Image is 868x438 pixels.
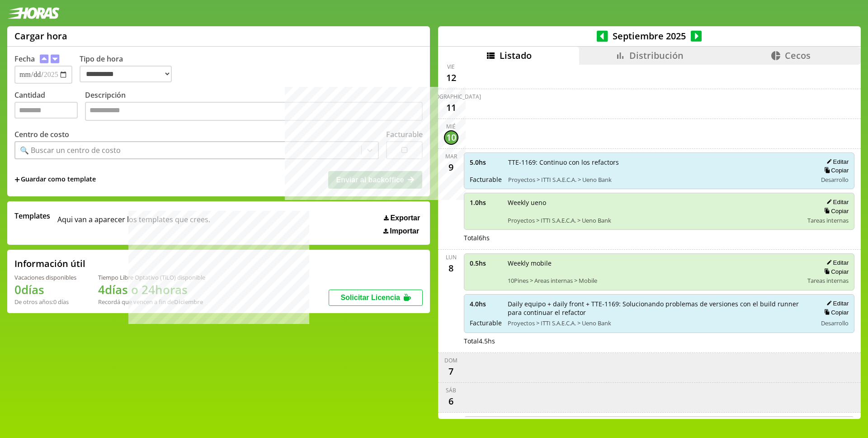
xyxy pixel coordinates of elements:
h2: Información útil [14,257,85,270]
span: Distribución [629,49,684,62]
span: 4.0 hs [470,300,501,308]
div: Tiempo Libre Optativo (TiLO) disponible [98,273,205,281]
div: [DEMOGRAPHIC_DATA] [421,93,481,100]
span: Septiembre 2025 [608,30,691,42]
span: Weekly mobile [508,259,802,267]
span: 0.5 hs [470,259,501,267]
div: Total 6 hs [464,233,855,242]
div: 6 [444,394,458,409]
h1: 4 días o 24 horas [98,281,205,298]
div: Recordá que vencen a fin de [98,298,205,306]
div: 10 [444,130,458,145]
span: Aqui van a aparecer los templates que crees. [57,211,210,235]
button: Editar [824,259,849,267]
div: dom [444,357,458,364]
span: +Guardar como template [14,175,96,185]
span: 10Pines > Areas internas > Mobile [508,276,802,285]
div: 11 [444,100,458,115]
span: Cecos [785,49,811,62]
label: Fecha [14,54,35,64]
div: lun [446,253,457,261]
div: 7 [444,364,458,379]
span: Desarrollo [821,319,849,327]
span: TTE-1169: Continuo con los refactors [508,158,811,167]
input: Cantidad [14,102,78,119]
button: Exportar [381,214,423,223]
label: Descripción [85,90,423,123]
button: Copiar [821,167,849,174]
h1: Cargar hora [14,30,67,42]
div: 12 [444,71,458,85]
div: mié [446,123,456,130]
span: Listado [500,49,532,62]
h1: 0 días [14,281,76,298]
div: mar [445,152,457,160]
div: 🔍 Buscar un centro de costo [20,145,121,155]
div: sáb [446,386,456,394]
button: Copiar [821,268,849,276]
select: Tipo de hora [80,66,172,82]
span: Tareas internas [807,276,849,285]
button: Solicitar Licencia [329,290,423,306]
span: Proyectos > ITTI S.A.E.C.A. > Ueno Bank [508,176,811,184]
label: Cantidad [14,90,85,123]
button: Editar [824,158,849,166]
label: Tipo de hora [80,54,179,84]
span: Tareas internas [807,216,849,224]
span: Weekly ueno [508,198,802,207]
span: Templates [14,211,50,221]
img: logotipo [7,7,60,19]
div: vie [447,416,455,424]
span: Facturable [470,175,502,184]
label: Facturable [386,129,423,139]
label: Centro de costo [14,129,69,139]
span: Desarrollo [821,176,849,184]
span: Importar [390,227,419,235]
textarea: Descripción [85,102,423,121]
b: Diciembre [174,298,203,306]
span: Exportar [390,214,420,222]
span: Proyectos > ITTI S.A.E.C.A. > Ueno Bank [508,216,802,224]
button: Editar [824,198,849,206]
div: scrollable content [438,65,861,418]
button: Copiar [821,309,849,316]
div: Vacaciones disponibles [14,273,76,281]
div: 9 [444,160,458,175]
div: Total 4.5 hs [464,337,855,345]
button: Editar [824,300,849,307]
span: Daily equipo + daily front + TTE-1169: Solucionando problemas de versiones con el build runner pa... [508,300,811,317]
div: 8 [444,261,458,276]
span: 1.0 hs [470,198,501,207]
span: Proyectos > ITTI S.A.E.C.A. > Ueno Bank [508,319,811,327]
span: Solicitar Licencia [340,294,400,301]
button: Copiar [821,207,849,215]
span: Facturable [470,319,501,327]
span: + [14,175,20,185]
div: De otros años: 0 días [14,298,76,306]
span: 5.0 hs [470,158,502,167]
div: vie [447,63,455,71]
